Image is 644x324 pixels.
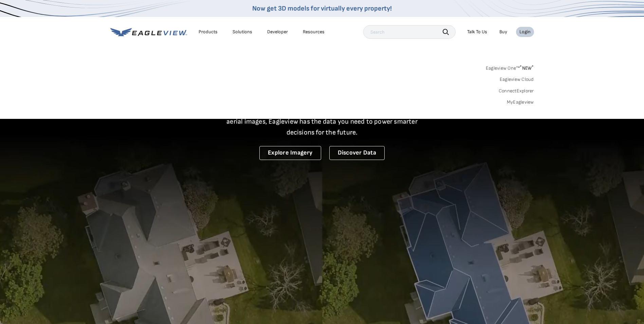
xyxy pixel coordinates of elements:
[363,25,456,39] input: Search
[500,76,534,83] a: Eagleview Cloud
[259,146,321,160] a: Explore Imagery
[329,146,385,160] a: Discover Data
[486,63,534,71] a: Eagleview One™*NEW*
[252,4,392,13] a: Now get 3D models for virtually every property!
[218,105,426,138] p: A new era starts here. Built on more than 3.5 billion high-resolution aerial images, Eagleview ha...
[520,65,534,71] span: NEW
[499,29,507,35] a: Buy
[233,29,252,35] div: Solutions
[499,88,534,94] a: ConnectExplorer
[507,99,534,105] a: MyEagleview
[467,29,487,35] div: Talk To Us
[267,29,288,35] a: Developer
[519,29,531,35] div: Login
[303,29,325,35] div: Resources
[199,29,218,35] div: Products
